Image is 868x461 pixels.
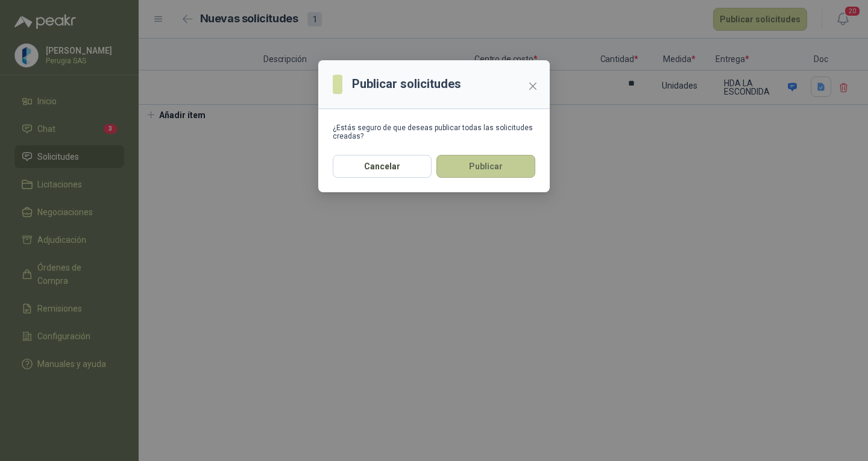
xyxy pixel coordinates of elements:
button: Publicar [436,155,535,178]
span: close [528,81,538,91]
h3: Publicar solicitudes [352,75,461,93]
div: ¿Estás seguro de que deseas publicar todas las solicitudes creadas? [333,124,535,140]
button: Cancelar [333,155,432,178]
button: Close [523,77,542,96]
